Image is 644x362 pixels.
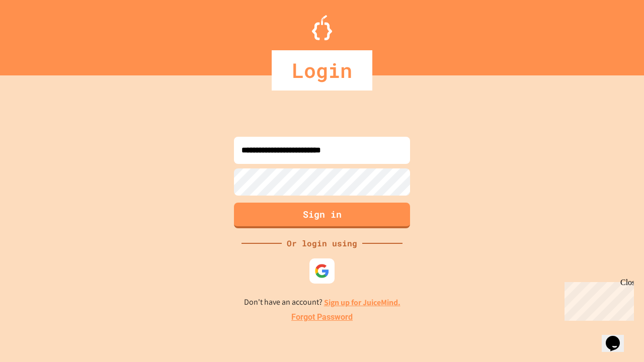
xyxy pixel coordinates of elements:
img: Logo.svg [312,15,332,40]
a: Forgot Password [291,311,353,323]
button: Sign in [234,203,410,228]
img: google-icon.svg [314,263,330,279]
div: Login [272,50,372,90]
a: Sign up for JuiceMind. [324,297,400,308]
div: Or login using [282,237,362,249]
iframe: chat widget [602,322,634,352]
p: Don't have an account? [244,296,400,309]
iframe: chat widget [560,278,634,321]
div: Chat with us now!Close [4,4,69,64]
